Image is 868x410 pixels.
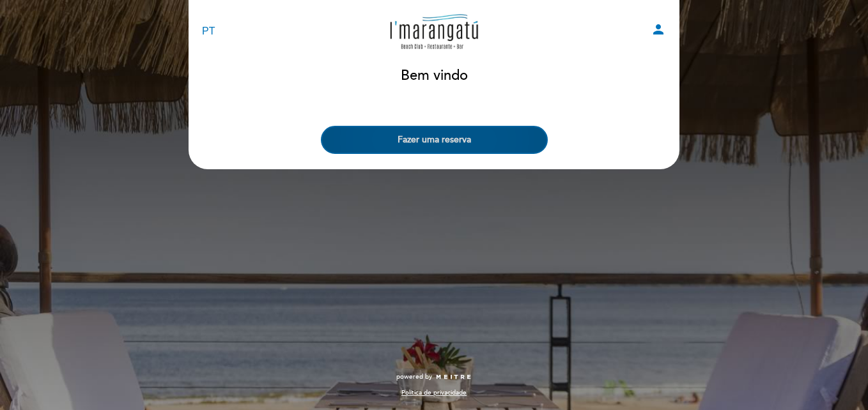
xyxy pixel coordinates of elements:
img: MEITRE [435,374,472,381]
a: I'marangatu [354,14,514,49]
button: person [651,22,666,42]
a: powered by [396,372,472,381]
a: Política de privacidade [401,388,467,397]
span: powered by [396,372,432,381]
h1: Bem vindo [401,68,468,84]
button: Fazer uma reserva [321,126,548,154]
i: person [651,22,666,37]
